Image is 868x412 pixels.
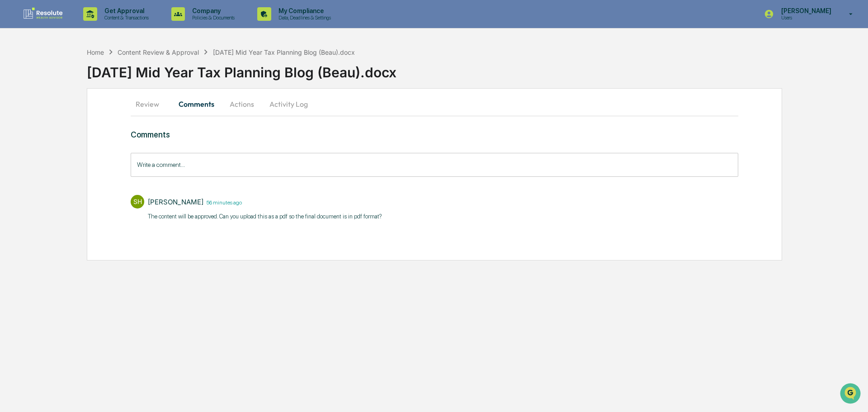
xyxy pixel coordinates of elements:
[118,48,199,56] div: Content Review & Approval
[90,153,109,160] span: Pylon
[262,93,315,115] button: Activity Log
[87,57,868,81] div: [DATE] Mid Year Tax Planning Blog (Beau).docx
[148,212,382,221] p: The content will be approved. Can you upload this as a pdf so the final document is in pdf format?​
[185,7,239,14] p: Company
[271,14,335,21] p: Data, Deadlines & Settings
[18,131,57,140] span: Data Lookup
[213,48,355,56] div: [DATE] Mid Year Tax Planning Blog (Beau).docx
[185,14,239,21] p: Policies & Documents
[22,7,65,21] img: logo
[271,7,335,14] p: My Compliance
[774,7,836,14] p: [PERSON_NAME]
[131,93,171,115] button: Review
[131,195,144,208] div: SH
[222,93,262,115] button: Actions
[839,382,863,407] iframe: Open customer support
[5,110,62,127] a: 🖐️Preclearance
[9,115,16,122] div: 🖐️
[5,128,61,144] a: 🔎Data Lookup
[131,93,738,115] div: secondary tabs example
[154,72,165,83] button: Start new chat
[31,78,114,85] div: We're available if you need us!
[87,48,104,56] div: Home
[9,69,25,85] img: 1746055101610-c473b297-6a78-478c-a979-82029cc54cd1
[62,110,116,127] a: 🗄️Attestations
[9,132,16,139] div: 🔎
[97,7,153,14] p: Get Approval
[66,115,73,122] div: 🗄️
[148,198,203,206] div: [PERSON_NAME]
[203,198,242,206] time: Tuesday, August 12, 2025 at 12:21:26 PM
[97,14,153,21] p: Content & Transactions
[9,19,165,33] p: How can we help?
[131,130,738,139] h3: Comments
[18,114,58,123] span: Preclearance
[24,41,149,51] input: Clear
[774,14,836,21] p: Users
[75,114,112,123] span: Attestations
[171,93,222,115] button: Comments
[31,69,148,78] div: Start new chat
[64,153,109,160] a: Powered byPylon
